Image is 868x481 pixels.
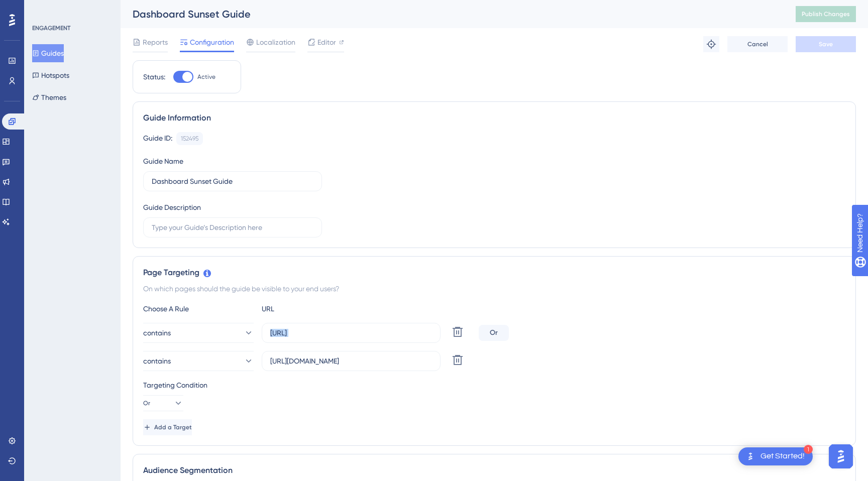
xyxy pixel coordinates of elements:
[143,395,183,411] button: Or
[154,423,192,431] span: Add a Target
[181,135,198,143] div: 152495
[143,201,201,213] div: Guide Description
[796,36,856,52] button: Save
[143,351,254,371] button: contains
[143,419,192,435] button: Add a Target
[804,445,813,454] div: 1
[133,7,771,21] div: Dashboard Sunset Guide
[32,66,69,84] button: Hotspots
[190,36,234,48] span: Configuration
[802,10,850,18] span: Publish Changes
[317,36,336,48] span: Editor
[152,222,313,233] input: Type your Guide’s Description here
[819,40,833,48] span: Save
[761,451,805,462] div: Get Started!
[256,36,295,48] span: Localization
[197,73,215,81] span: Active
[270,355,432,367] input: yourwebsite.com/path
[32,88,66,106] button: Themes
[143,303,254,315] div: Choose A Rule
[143,327,171,339] span: contains
[143,464,845,476] div: Audience Segmentation
[143,379,845,391] div: Targeting Condition
[262,303,372,315] div: URL
[143,155,183,167] div: Guide Name
[744,450,756,462] img: launcher-image-alternative-text
[143,323,254,343] button: contains
[738,447,813,465] div: Open Get Started! checklist, remaining modules: 1
[152,176,313,187] input: Type your Guide’s Name here
[143,283,845,295] div: On which pages should the guide be visible to your end users?
[270,327,432,338] input: yourwebsite.com/path
[143,267,845,279] div: Page Targeting
[796,6,856,22] button: Publish Changes
[479,325,509,341] div: Or
[24,3,63,15] span: Need Help?
[747,40,768,48] span: Cancel
[143,71,165,83] div: Status:
[727,36,788,52] button: Cancel
[32,44,64,62] button: Guides
[826,441,856,471] iframe: UserGuiding AI Assistant Launcher
[143,112,845,124] div: Guide Information
[143,132,172,145] div: Guide ID:
[143,399,150,407] span: Or
[143,355,171,367] span: contains
[32,24,70,32] div: ENGAGEMENT
[143,36,168,48] span: Reports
